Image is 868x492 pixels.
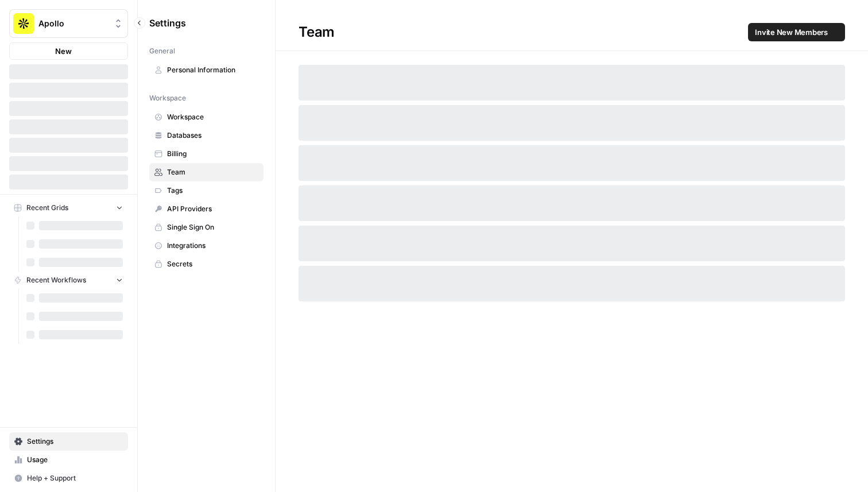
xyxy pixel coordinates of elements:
span: Secrets [167,259,258,269]
a: Usage [9,451,128,469]
span: Usage [27,455,123,465]
a: Billing [149,145,263,163]
button: Help + Support [9,469,128,487]
a: Secrets [149,255,263,273]
div: Team [276,23,868,41]
a: Workspace [149,108,263,126]
span: Apollo [38,18,108,29]
span: Recent Workflows [26,275,86,285]
span: Settings [27,436,123,447]
button: Recent Grids [9,199,128,216]
span: New [55,45,72,57]
a: Tags [149,181,263,200]
span: Billing [167,149,258,159]
span: Workspace [167,112,258,122]
span: Single Sign On [167,222,258,233]
span: Tags [167,185,258,196]
a: Team [149,163,263,181]
span: Settings [149,16,186,30]
span: Invite New Members [755,26,828,38]
span: Databases [167,130,258,141]
a: Settings [9,432,128,451]
a: Single Sign On [149,218,263,237]
a: Integrations [149,237,263,255]
a: Databases [149,126,263,145]
span: Workspace [149,93,186,103]
button: Recent Workflows [9,272,128,289]
span: General [149,46,175,56]
span: Integrations [167,241,258,251]
span: Help + Support [27,473,123,483]
a: Personal Information [149,61,263,79]
img: Apollo Logo [13,13,34,34]
span: Personal Information [167,65,258,75]
span: API Providers [167,204,258,214]
button: New [9,42,128,60]
span: Team [167,167,258,177]
span: Recent Grids [26,203,68,213]
button: Workspace: Apollo [9,9,128,38]
button: Invite New Members [748,23,845,41]
a: API Providers [149,200,263,218]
